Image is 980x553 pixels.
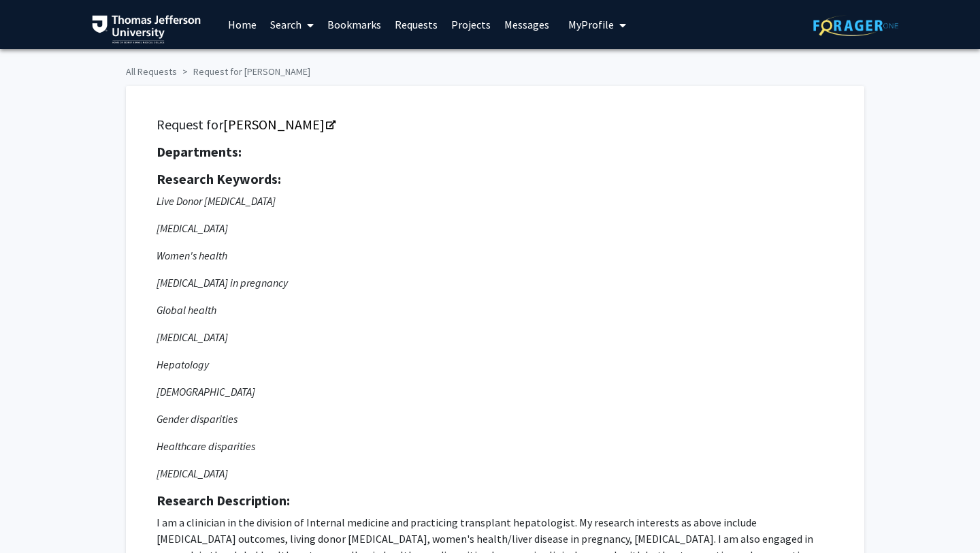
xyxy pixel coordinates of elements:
[157,302,834,318] p: Global health
[157,116,834,133] h5: Request for
[157,492,290,509] strong: Research Description:
[92,15,201,44] img: Thomas Jefferson University Logo
[157,274,834,291] p: [MEDICAL_DATA] in pregnancy
[157,465,834,481] p: [MEDICAL_DATA]
[321,1,388,48] a: Bookmarks
[157,411,834,427] p: Gender disparities
[177,65,310,79] li: Request for [PERSON_NAME]
[157,356,834,373] p: Hepatology
[126,59,854,79] ol: breadcrumb
[157,143,242,160] strong: Departments:
[444,1,497,48] a: Projects
[10,492,58,543] iframe: Chat
[388,1,444,48] a: Requests
[263,1,321,48] a: Search
[223,116,334,133] a: Opens in a new tab
[813,15,898,36] img: ForagerOne Logo
[157,247,834,264] p: Women's health
[221,1,263,48] a: Home
[126,65,177,78] a: All Requests
[157,383,834,400] p: [DEMOGRAPHIC_DATA]
[157,193,834,209] p: Live Donor [MEDICAL_DATA]
[497,1,556,48] a: Messages
[568,18,614,31] span: My Profile
[157,329,834,345] p: [MEDICAL_DATA]
[157,170,281,187] strong: Research Keywords:
[157,438,834,454] p: Healthcare disparities
[157,220,834,236] p: [MEDICAL_DATA]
